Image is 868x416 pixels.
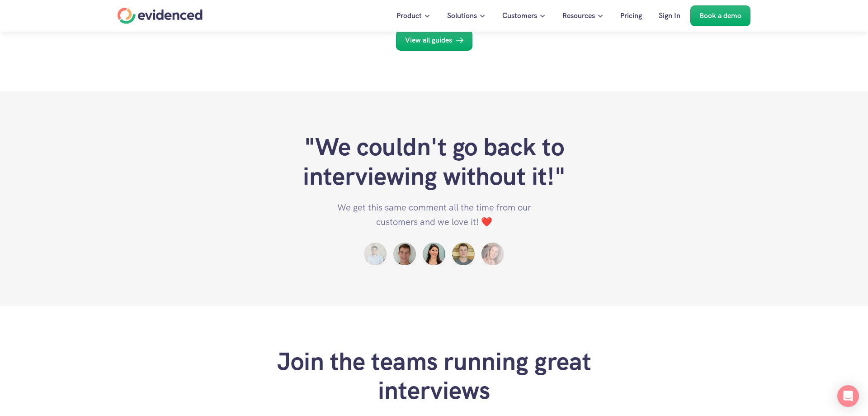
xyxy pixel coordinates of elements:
[249,347,619,406] h2: Join the teams running great interviews
[321,200,547,229] p: We get this same comment all the time from our customers and we love it! ❤️
[396,30,472,51] a: View all guides
[423,243,445,265] img: ""
[502,10,537,22] p: Customers
[620,10,642,22] p: Pricing
[652,5,687,26] a: Sign In
[837,385,859,407] div: Open Intercom Messenger
[447,10,477,22] p: Solutions
[249,132,619,191] h2: "We couldn't go back to interviewing without it!"
[405,34,452,46] p: View all guides
[659,10,680,22] p: Sign In
[118,8,203,24] a: Home
[364,243,387,265] img: ""
[613,5,649,26] a: Pricing
[452,243,475,265] img: ""
[690,5,750,26] a: Book a demo
[396,10,422,22] p: Product
[481,243,504,265] img: ""
[562,10,595,22] p: Resources
[699,10,741,22] p: Book a demo
[393,243,416,265] img: ""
